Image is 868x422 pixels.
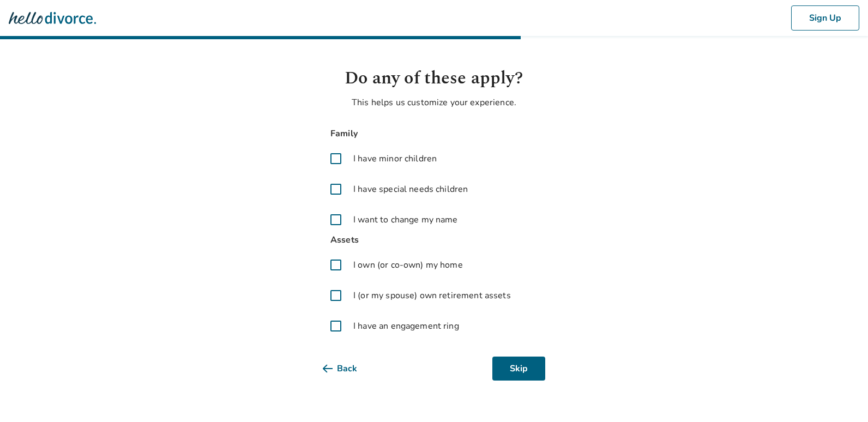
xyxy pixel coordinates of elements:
[353,319,459,333] span: I have an engagement ring
[353,258,463,272] span: I own (or co-own) my home
[323,96,545,109] p: This helps us customize your experience.
[353,213,458,226] span: I want to change my name
[492,357,545,381] button: Skip
[791,5,859,31] button: Sign Up
[323,65,545,92] h1: Do any of these apply?
[813,370,868,422] iframe: Chat Widget
[323,357,375,381] button: Back
[323,233,545,248] span: Assets
[353,289,511,302] span: I (or my spouse) own retirement assets
[353,152,437,165] span: I have minor children
[9,7,96,29] img: Hello Divorce Logo
[353,183,468,196] span: I have special needs children
[323,126,545,141] span: Family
